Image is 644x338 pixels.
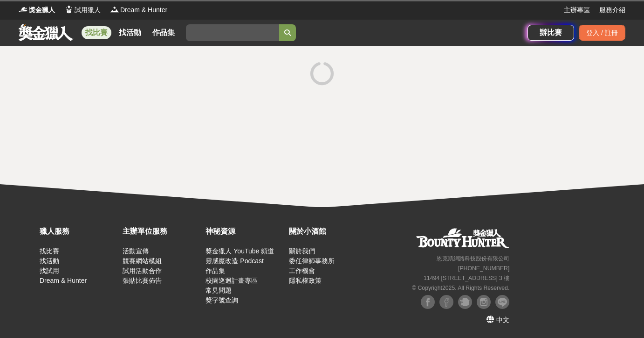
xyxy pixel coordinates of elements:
[123,226,201,237] div: 主辦單位服務
[29,5,55,15] span: 獎金獵人
[495,295,509,309] img: LINE
[64,5,74,14] img: Logo
[289,257,335,265] a: 委任律師事務所
[206,296,238,304] a: 獎字號查詢
[437,255,509,262] small: 恩克斯網路科技股份有限公司
[477,295,491,309] img: Instagram
[19,5,55,15] a: Logo獎金獵人
[40,277,87,284] a: Dream & Hunter
[40,257,59,265] a: 找活動
[206,267,225,274] a: 作品集
[115,26,145,39] a: 找活動
[123,277,162,284] a: 張貼比賽佈告
[75,5,101,15] span: 試用獵人
[206,226,284,237] div: 神秘資源
[123,257,162,265] a: 競賽網站模組
[206,277,258,284] a: 校園巡迴計畫專區
[64,5,101,15] a: Logo試用獵人
[439,295,453,309] img: Facebook
[599,5,625,15] a: 服務介紹
[579,25,625,41] div: 登入 / 註冊
[123,247,149,255] a: 活動宣傳
[120,5,167,15] span: Dream & Hunter
[206,287,232,294] a: 常見問題
[289,247,315,255] a: 關於我們
[289,277,322,284] a: 隱私權政策
[289,226,367,237] div: 關於小酒館
[421,295,435,309] img: Facebook
[458,265,509,272] small: [PHONE_NUMBER]
[564,5,590,15] a: 主辦專區
[123,267,162,274] a: 試用活動合作
[40,247,59,255] a: 找比賽
[206,247,274,255] a: 獎金獵人 YouTube 頻道
[458,295,472,309] img: Plurk
[528,25,574,41] a: 辦比賽
[82,26,111,39] a: 找比賽
[19,5,28,14] img: Logo
[496,316,509,324] span: 中文
[289,267,315,274] a: 工作機會
[110,5,119,14] img: Logo
[149,26,178,39] a: 作品集
[412,285,509,291] small: © Copyright 2025 . All Rights Reserved.
[206,257,263,265] a: 靈感魔改造 Podcast
[40,267,59,274] a: 找試用
[40,226,118,237] div: 獵人服務
[424,275,509,281] small: 11494 [STREET_ADDRESS] 3 樓
[110,5,167,15] a: LogoDream & Hunter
